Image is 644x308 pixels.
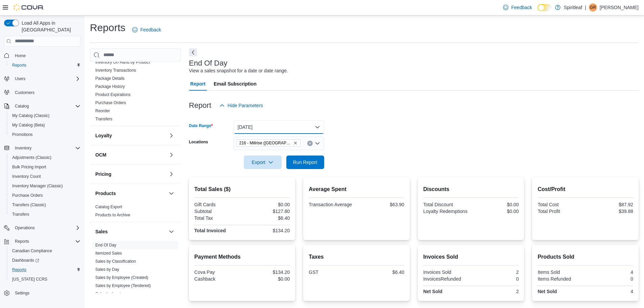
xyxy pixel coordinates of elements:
[9,163,49,171] a: Bulk Pricing Import
[286,156,324,169] button: Run Report
[95,283,151,288] span: Sales by Employee (Tendered)
[7,265,83,275] button: Reports
[95,205,122,209] a: Catalog Export
[1,143,83,153] button: Inventory
[95,151,166,158] button: OCM
[511,4,532,11] span: Feedback
[95,68,136,73] a: Inventory Transactions
[95,251,122,256] span: Itemized Sales
[7,130,83,139] button: Promotions
[15,290,29,296] span: Settings
[7,210,83,219] button: Transfers
[95,283,151,288] a: Sales by Employee (Tendered)
[7,120,83,130] button: My Catalog (Beta)
[423,185,519,193] h2: Discounts
[95,132,166,139] button: Loyalty
[12,75,28,83] button: Users
[9,210,80,218] span: Transfers
[309,202,355,207] div: Transaction Average
[95,60,150,65] a: Inventory On Hand by Product
[472,209,519,214] div: $0.00
[95,259,136,264] a: Sales by Classification
[9,61,80,69] span: Reports
[587,209,633,214] div: $39.88
[248,156,278,169] span: Export
[9,256,42,264] a: Dashboards
[1,237,83,246] button: Reports
[95,213,130,217] a: Products to Archive
[194,228,226,233] strong: Total Invoiced
[358,202,404,207] div: $63.90
[15,53,26,58] span: Home
[15,145,31,151] span: Inventory
[9,275,50,283] a: [US_STATE] CCRS
[9,153,54,162] a: Adjustments (Classic)
[15,76,25,81] span: Users
[95,151,106,158] h3: OCM
[214,77,257,91] span: Email Subscription
[90,26,181,126] div: Inventory
[189,123,213,128] label: Date Range
[95,100,126,105] a: Purchase Orders
[587,289,633,294] div: 4
[9,247,55,255] a: Canadian Compliance
[95,228,166,235] button: Sales
[12,277,47,282] span: [US_STATE] CCRS
[1,88,83,97] button: Customers
[9,266,80,274] span: Reports
[9,275,80,283] span: Washington CCRS
[12,289,80,297] span: Settings
[228,102,263,109] span: Hide Parameters
[12,237,80,245] span: Reports
[9,61,29,69] a: Reports
[9,153,80,162] span: Adjustments (Classic)
[243,215,290,221] div: $6.40
[95,60,150,65] span: Inventory On Hand by Product
[15,90,34,95] span: Customers
[12,144,80,152] span: Inventory
[167,228,175,236] button: Sales
[12,248,52,254] span: Canadian Compliance
[472,289,519,294] div: 2
[194,202,241,207] div: Gift Cards
[423,253,519,261] h2: Invoices Sold
[7,256,83,265] a: Dashboards
[12,183,63,189] span: Inventory Manager (Classic)
[12,144,34,152] button: Inventory
[236,139,301,147] span: 216 - Millrise (Calgary)
[95,84,125,89] span: Package History
[589,3,597,11] div: Gavin R
[15,225,35,231] span: Operations
[9,131,80,139] span: Promotions
[1,288,83,298] button: Settings
[9,182,80,190] span: Inventory Manager (Classic)
[538,289,557,294] strong: Net Sold
[95,275,148,280] span: Sales by Employee (Created)
[1,51,83,61] button: Home
[15,239,29,244] span: Reports
[585,3,586,11] p: |
[95,267,119,272] a: Sales by Day
[9,201,49,209] a: Transfers (Classic)
[600,3,639,11] p: [PERSON_NAME]
[7,172,83,181] button: Inventory Count
[12,122,45,128] span: My Catalog (Beta)
[189,101,211,110] h3: Report
[12,132,33,137] span: Promotions
[12,51,80,60] span: Home
[587,269,633,275] div: 4
[9,112,80,120] span: My Catalog (Classic)
[167,132,175,140] button: Loyalty
[7,246,83,256] button: Canadian Compliance
[95,117,112,121] a: Transfers
[9,191,46,199] a: Purchase Orders
[95,171,166,177] button: Pricing
[423,209,470,214] div: Loyalty Redemptions
[472,276,519,282] div: 0
[189,48,197,56] button: Next
[587,276,633,282] div: 0
[95,212,130,218] span: Products to Archive
[95,243,116,247] a: End Of Day
[12,202,46,208] span: Transfers (Classic)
